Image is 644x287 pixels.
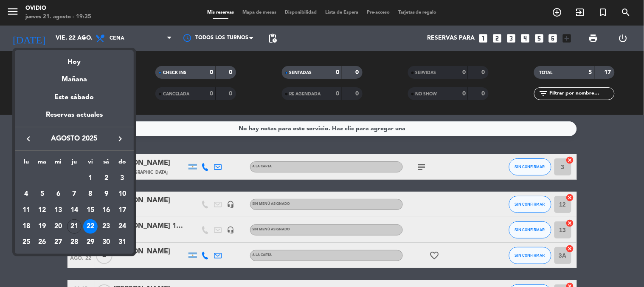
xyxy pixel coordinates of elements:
[83,219,98,234] div: 22
[66,157,82,170] th: jueves
[98,157,115,170] th: sábado
[114,157,130,170] th: domingo
[83,171,98,186] div: 1
[115,203,129,218] div: 17
[83,187,98,201] div: 8
[99,171,113,186] div: 2
[98,170,115,187] td: 2 de agosto de 2025
[34,202,51,218] td: 12 de agosto de 2025
[114,202,130,218] td: 17 de agosto de 2025
[82,186,98,202] td: 8 de agosto de 2025
[18,157,34,170] th: lunes
[34,218,51,235] td: 19 de agosto de 2025
[83,235,98,250] div: 29
[35,203,50,218] div: 12
[99,187,113,201] div: 9
[51,203,65,218] div: 13
[115,187,129,201] div: 10
[50,218,66,235] td: 20 de agosto de 2025
[114,218,130,235] td: 24 de agosto de 2025
[23,134,34,144] i: keyboard_arrow_left
[19,219,34,234] div: 18
[51,187,65,201] div: 6
[98,234,115,250] td: 30 de agosto de 2025
[18,218,34,235] td: 18 de agosto de 2025
[66,234,82,250] td: 28 de agosto de 2025
[15,68,134,85] div: Mañana
[99,219,113,234] div: 23
[50,202,66,218] td: 13 de agosto de 2025
[99,235,113,250] div: 30
[66,186,82,202] td: 7 de agosto de 2025
[35,219,50,234] div: 19
[83,203,98,218] div: 15
[34,186,51,202] td: 5 de agosto de 2025
[50,157,66,170] th: miércoles
[18,186,34,202] td: 4 de agosto de 2025
[98,202,115,218] td: 16 de agosto de 2025
[98,186,115,202] td: 9 de agosto de 2025
[67,219,82,234] div: 21
[114,170,130,187] td: 3 de agosto de 2025
[51,219,65,234] div: 20
[67,203,82,218] div: 14
[99,203,113,218] div: 16
[115,219,129,234] div: 24
[66,218,82,235] td: 21 de agosto de 2025
[34,157,51,170] th: martes
[82,218,98,235] td: 22 de agosto de 2025
[18,170,82,187] td: AGO.
[18,234,34,250] td: 25 de agosto de 2025
[18,202,34,218] td: 11 de agosto de 2025
[51,235,65,250] div: 27
[82,234,98,250] td: 29 de agosto de 2025
[115,134,125,144] i: keyboard_arrow_right
[82,170,98,187] td: 1 de agosto de 2025
[36,133,112,144] span: agosto 2025
[15,109,134,127] div: Reservas actuales
[15,50,134,68] div: Hoy
[19,187,34,201] div: 4
[19,235,34,250] div: 25
[19,203,34,218] div: 11
[67,187,82,201] div: 7
[114,234,130,250] td: 31 de agosto de 2025
[98,218,115,235] td: 23 de agosto de 2025
[50,186,66,202] td: 6 de agosto de 2025
[115,235,129,250] div: 31
[34,234,51,250] td: 26 de agosto de 2025
[67,235,82,250] div: 28
[35,187,50,201] div: 5
[50,234,66,250] td: 27 de agosto de 2025
[114,186,130,202] td: 10 de agosto de 2025
[66,202,82,218] td: 14 de agosto de 2025
[35,235,50,250] div: 26
[15,86,134,109] div: Este sábado
[115,171,129,186] div: 3
[82,202,98,218] td: 15 de agosto de 2025
[82,157,98,170] th: viernes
